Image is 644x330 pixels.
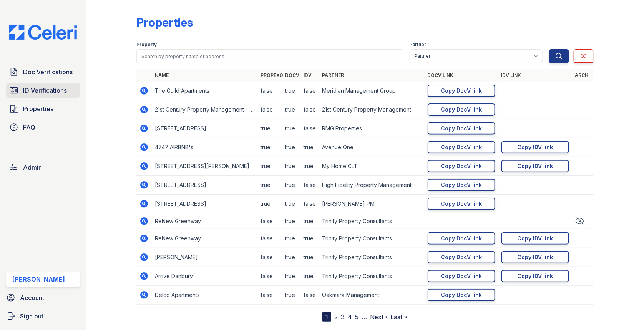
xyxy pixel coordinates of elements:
label: Partner [410,42,427,48]
td: true [300,248,319,267]
td: false [257,286,282,305]
td: true [300,213,319,229]
th: Partner [319,69,425,82]
td: [STREET_ADDRESS][PERSON_NAME] [152,157,257,176]
a: 3 [341,313,345,321]
button: Sign out [3,308,83,324]
td: 21st Century Property Management - Bay Area [152,100,257,119]
td: RMG Properties [319,119,425,138]
div: Copy IDV link [517,272,553,280]
div: Copy DocV link [441,87,482,95]
a: 5 [355,313,359,321]
a: 2 [334,313,338,321]
div: Copy DocV link [441,272,482,280]
td: High Fidelity Property Management [319,176,425,195]
td: true [282,267,300,286]
td: true [300,157,319,176]
td: true [300,267,319,286]
div: Copy DocV link [441,143,482,151]
td: true [282,138,300,157]
span: Account [20,293,44,302]
div: Copy DocV link [441,253,482,261]
a: Copy DocV link [428,251,495,263]
a: Copy IDV link [501,270,569,282]
a: Copy DocV link [428,198,495,210]
td: Arrive Danbury [152,267,257,286]
img: CE_Logo_Blue-a8612792a0a2168367f1c8372b55b34899dd931a85d93a1a3d3e32e68fde9ad4.png [3,25,83,40]
td: false [300,119,319,138]
a: Copy DocV link [428,289,495,301]
td: false [257,229,282,248]
td: Meridian Management Group [319,82,425,100]
a: Copy DocV link [428,179,495,191]
a: Copy DocV link [428,232,495,245]
td: Trinity Property Consultants [319,267,425,286]
div: Copy IDV link [517,253,553,261]
td: false [257,213,282,229]
a: Copy DocV link [428,141,495,153]
a: Next › [370,313,387,321]
td: Trinity Property Consultants [319,229,425,248]
a: Last » [390,313,407,321]
a: Copy IDV link [501,232,569,245]
td: My Home CLT [319,157,425,176]
a: Copy DocV link [428,103,495,116]
div: [PERSON_NAME] [12,275,65,284]
td: false [300,176,319,195]
td: true [300,138,319,157]
td: Trinity Property Consultants [319,213,425,229]
td: Avenue One [319,138,425,157]
div: Copy IDV link [517,235,553,242]
td: Oakmark Management [319,286,425,305]
div: Copy DocV link [441,125,482,132]
a: Properties [6,101,80,117]
a: ID Verifications [6,83,80,98]
div: Copy DocV link [441,200,482,208]
div: Copy DocV link [441,235,482,242]
a: Copy IDV link [501,160,569,172]
td: ReNew Greenway [152,213,257,229]
td: true [282,286,300,305]
td: [STREET_ADDRESS] [152,119,257,138]
div: Copy DocV link [441,181,482,189]
td: false [300,195,319,213]
td: true [282,213,300,229]
td: ReNew Greenway [152,229,257,248]
div: 1 [322,312,331,322]
td: true [282,82,300,100]
td: false [300,100,319,119]
td: [PERSON_NAME] [152,248,257,267]
a: Copy IDV link [501,141,569,153]
td: true [257,157,282,176]
td: false [257,100,282,119]
div: Properties [136,15,193,29]
a: Copy DocV link [428,270,495,282]
td: [STREET_ADDRESS] [152,195,257,213]
span: FAQ [23,123,35,132]
a: FAQ [6,120,80,135]
div: Copy IDV link [517,162,553,170]
td: Delco Apartments [152,286,257,305]
td: true [282,248,300,267]
span: Admin [23,163,42,172]
input: Search by property name or address [136,49,403,63]
th: DocV [282,69,300,82]
th: Name [152,69,257,82]
td: true [282,195,300,213]
th: Propexo [257,69,282,82]
td: false [257,248,282,267]
td: true [257,138,282,157]
div: Copy IDV link [517,143,553,151]
td: true [282,176,300,195]
td: [STREET_ADDRESS] [152,176,257,195]
th: Arch. [572,69,594,82]
a: Account [3,290,83,305]
div: Copy DocV link [441,106,482,113]
td: The Guild Apartments [152,82,257,100]
td: true [282,157,300,176]
td: Trinity Property Consultants [319,248,425,267]
span: … [362,312,367,322]
div: Copy DocV link [441,162,482,170]
td: true [257,176,282,195]
td: false [257,82,282,100]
